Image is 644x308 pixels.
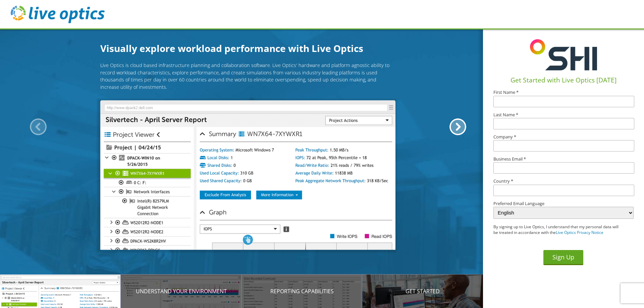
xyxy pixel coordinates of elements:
h1: Visually explore workload performance with Live Optics [100,41,395,55]
button: Sign Up [543,250,583,265]
label: Business Email * [493,157,634,161]
label: Country * [493,179,634,183]
p: Understand your environment [121,287,241,295]
p: Live Optics is cloud based infrastructure planning and collaboration software. Live Optics' hardw... [100,62,395,90]
p: Get Started [362,287,483,295]
a: Live Optics Privacy Notice [556,230,603,235]
img: wHZHroUJuc60AAAAABJRU5ErkJggg== [530,35,597,74]
img: live_optics_svg.svg [11,6,105,23]
p: Reporting Capabilities [241,287,362,295]
label: First Name * [493,90,634,95]
label: Company * [493,135,634,139]
img: Introducing Live Optics [100,101,395,250]
label: Preferred Email Language [493,201,634,206]
label: Last Name * [493,113,634,117]
p: By signing up to Live Optics, I understand that my personal data will be treated in accordance wi... [493,224,620,236]
h1: Get Started with Live Optics [DATE] [486,75,641,85]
